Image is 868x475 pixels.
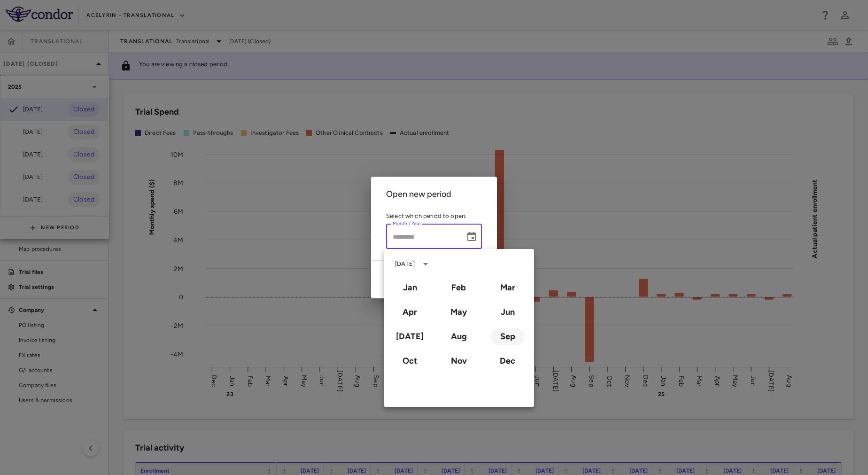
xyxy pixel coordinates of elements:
button: September [491,328,525,345]
button: July [393,328,427,345]
button: June [491,304,525,320]
button: February [442,279,476,296]
button: January [393,279,427,296]
button: May [442,304,476,320]
button: October [393,352,427,369]
h2: Open new period [371,177,497,212]
button: April [393,304,427,320]
label: Month / Year [393,220,421,228]
button: calendar view is open, switch to year view [418,256,434,272]
button: November [442,352,476,369]
p: Select which period to open. [386,212,482,220]
button: December [491,352,525,369]
button: August [442,328,476,345]
button: Choose date [462,227,481,246]
div: [DATE] [395,260,415,268]
button: March [491,279,525,296]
